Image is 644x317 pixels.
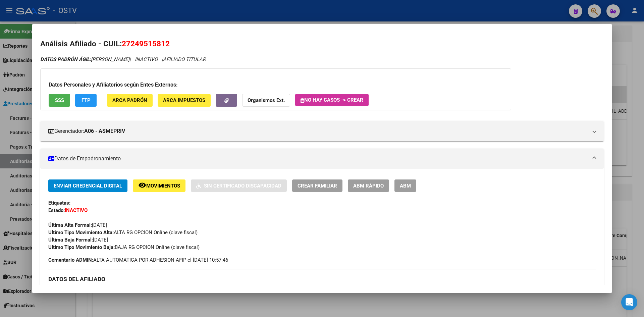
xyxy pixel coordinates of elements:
[348,179,389,192] button: ABM Rápido
[353,183,384,189] span: ABM Rápido
[138,181,146,189] mat-icon: remove_red_eye
[40,149,604,169] mat-expansion-panel-header: Datos de Empadronamiento
[621,294,637,310] div: Open Intercom Messenger
[84,127,125,135] strong: A06 - ASMEPRIV
[40,56,206,62] i: | INACTIVO |
[49,94,70,106] button: SSS
[55,98,64,104] span: SSS
[133,179,185,192] button: Movimientos
[48,244,200,250] span: BAJA RG OPCION Online (clave fiscal)
[48,257,93,263] strong: Comentario ADMIN:
[40,56,129,62] span: [PERSON_NAME]
[248,98,285,104] strong: Organismos Ext.
[40,121,604,141] mat-expansion-panel-header: Gerenciador:A06 - ASMEPRIV
[191,179,287,192] button: Sin Certificado Discapacidad
[49,81,503,89] h3: Datos Personales y Afiliatorios según Entes Externos:
[48,256,228,264] span: ALTA AUTOMATICA POR ADHESION AFIP el [DATE] 10:57:46
[48,237,93,243] strong: Última Baja Formal:
[82,98,91,104] span: FTP
[54,183,122,189] span: Enviar Credencial Digital
[40,56,91,62] strong: DATOS PADRÓN ÁGIL:
[107,94,153,106] button: ARCA Padrón
[112,98,147,104] span: ARCA Padrón
[48,229,114,235] strong: Ultimo Tipo Movimiento Alta:
[158,94,211,106] button: ARCA Impuestos
[48,155,588,163] mat-panel-title: Datos de Empadronamiento
[40,38,604,50] h2: Análisis Afiliado - CUIL:
[298,183,337,189] span: Crear Familiar
[146,183,180,189] span: Movimientos
[122,39,170,48] span: 27249515812
[48,229,198,235] span: ALTA RG OPCION Online (clave fiscal)
[48,207,65,213] strong: Estado:
[295,94,369,106] button: No hay casos -> Crear
[242,94,290,106] button: Organismos Ext.
[48,222,92,228] strong: Última Alta Formal:
[394,179,416,192] button: ABM
[400,183,411,189] span: ABM
[48,127,588,135] mat-panel-title: Gerenciador:
[204,183,281,189] span: Sin Certificado Discapacidad
[48,237,108,243] span: [DATE]
[48,200,70,206] strong: Etiquetas:
[163,98,205,104] span: ARCA Impuestos
[48,222,107,228] span: [DATE]
[65,207,88,213] strong: INACTIVO
[301,97,363,103] span: No hay casos -> Crear
[48,244,115,250] strong: Ultimo Tipo Movimiento Baja:
[48,179,127,192] button: Enviar Credencial Digital
[75,94,97,106] button: FTP
[292,179,342,192] button: Crear Familiar
[163,56,206,62] span: AFILIADO TITULAR
[48,275,596,283] h3: DATOS DEL AFILIADO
